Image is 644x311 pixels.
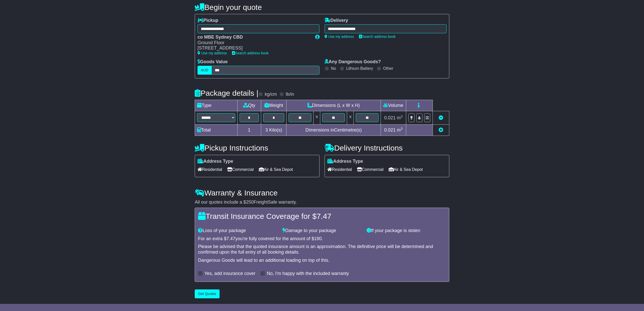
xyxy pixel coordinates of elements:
label: Any Dangerous Goods? [325,59,381,65]
span: 3 [265,127,268,133]
td: Total [195,124,238,136]
td: Qty [237,100,261,111]
h4: Begin your quote [195,3,449,11]
label: AUD [198,66,212,75]
span: 0.021 [384,115,396,120]
div: Please be advised that the quoted insurance amount is an approximation. The definitive price will... [198,244,446,255]
td: x [347,111,354,125]
td: Weight [261,100,287,111]
span: m [397,127,403,133]
div: If your package is stolen [364,228,449,234]
td: 1 [237,124,261,136]
td: Volume [381,100,406,111]
h4: Pickup Instructions [195,144,319,152]
div: Loss of your package [195,228,280,234]
div: All our quotes include a $ FreightSafe warranty. [195,200,449,205]
span: 180 [314,236,322,241]
span: 7.47 [226,236,235,241]
span: Commercial [227,166,254,173]
label: No [331,66,336,71]
td: Kilo(s) [261,124,287,136]
div: Ground Floor [198,40,310,46]
label: Pickup [198,18,218,23]
label: Yes, add insurance cover [204,271,255,276]
div: Dangerous Goods will lead to an additional loading on top of this. [198,258,446,263]
label: No, I'm happy with the included warranty [267,271,349,276]
label: kg/cm [265,92,277,97]
span: Air & Sea Depot [389,166,423,173]
h4: Warranty & Insurance [195,189,449,197]
span: Commercial [357,166,383,173]
label: Lithium Battery [346,66,373,71]
div: [STREET_ADDRESS] [198,45,310,51]
label: lb/in [286,92,294,97]
a: Search address book [359,35,396,39]
span: Residential [327,166,352,173]
h4: Package details | [195,89,258,97]
button: Get Quotes [195,289,220,298]
div: Damage to your package [280,228,364,234]
a: Search address book [232,51,269,55]
sup: 3 [401,114,403,118]
sup: 3 [401,127,403,130]
span: m [397,115,403,120]
a: Use my address [198,51,227,55]
a: Use my address [325,35,354,39]
span: 7.47 [316,212,331,220]
a: Remove this item [439,115,443,120]
label: Goods Value [198,59,228,65]
div: co MBE Sydney CBD [198,35,310,40]
td: Dimensions in Centimetre(s) [287,124,381,136]
label: Other [383,66,393,71]
h4: Transit Insurance Coverage for $ [198,212,446,220]
div: For an extra $ you're fully covered for the amount of $ . [198,236,446,242]
label: Address Type [327,159,363,164]
span: 0.021 [384,127,396,133]
td: Type [195,100,238,111]
label: Delivery [325,18,348,23]
label: Address Type [198,159,233,164]
td: x [313,111,320,125]
h4: Delivery Instructions [325,144,449,152]
span: Residential [198,166,222,173]
span: Air & Sea Depot [259,166,293,173]
td: Dimensions (L x W x H) [287,100,381,111]
a: Add new item [439,127,443,133]
span: 250 [246,200,254,205]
